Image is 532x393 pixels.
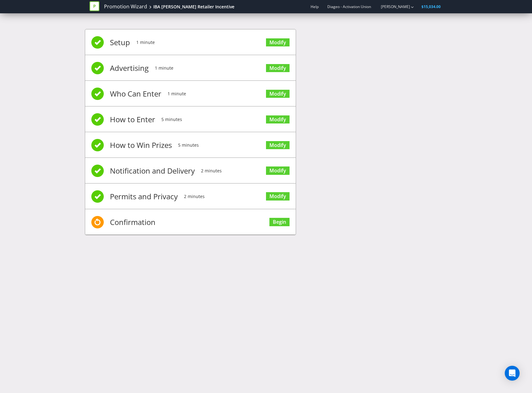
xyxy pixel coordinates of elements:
[201,158,222,183] span: 2 minutes
[178,133,199,158] span: 5 minutes
[266,192,290,201] a: Modify
[375,4,410,9] a: [PERSON_NAME]
[110,107,155,132] span: How to Enter
[184,184,205,209] span: 2 minutes
[266,141,290,149] a: Modify
[168,81,186,106] span: 1 minute
[266,64,290,72] a: Modify
[153,4,234,10] div: IBA [PERSON_NAME] Retailer Incentive
[110,133,172,158] span: How to Win Prizes
[266,115,290,124] a: Modify
[110,184,178,209] span: Permits and Privacy
[110,30,130,55] span: Setup
[110,210,155,235] span: Confirmation
[110,81,161,106] span: Who Can Enter
[136,30,155,55] span: 1 minute
[110,158,195,183] span: Notification and Delivery
[266,38,290,47] a: Modify
[104,3,147,10] a: Promotion Wizard
[266,166,290,175] a: Modify
[155,56,173,80] span: 1 minute
[311,4,319,9] a: Help
[327,4,371,9] span: Diageo - Activation Union
[269,218,290,226] a: Begin
[421,4,441,9] span: $15,034.00
[505,366,520,381] div: Open Intercom Messenger
[161,107,182,132] span: 5 minutes
[110,56,149,80] span: Advertising
[266,90,290,98] a: Modify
